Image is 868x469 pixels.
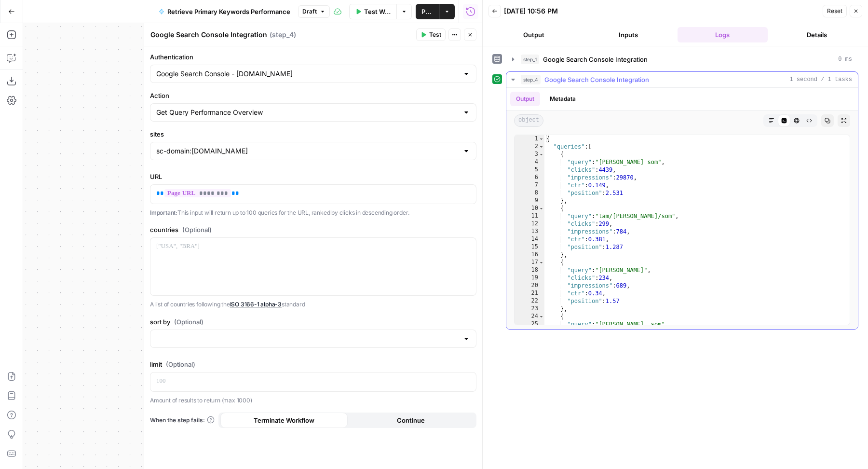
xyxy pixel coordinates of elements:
[515,174,544,181] div: 6
[544,92,582,106] button: Metadata
[515,290,544,297] div: 21
[174,317,203,327] span: (Optional)
[514,114,543,127] span: object
[515,235,544,243] div: 14
[150,359,476,369] label: limit
[302,7,317,16] span: Draft
[544,75,649,84] span: Google Search Console Integration
[789,75,852,84] span: 1 second / 1 tasks
[166,359,195,369] span: (Optional)
[539,151,544,158] span: Toggle code folding, rows 3 through 9
[515,251,544,259] div: 16
[515,297,544,305] div: 22
[150,396,476,405] p: Amount of results to return (max 1000)
[515,274,544,282] div: 19
[515,320,544,328] div: 25
[515,220,544,228] div: 12
[515,151,544,158] div: 3
[515,135,544,143] div: 1
[838,55,852,64] span: 0 ms
[416,4,439,19] button: Publish
[182,225,212,234] span: (Optional)
[521,55,539,64] span: step_1
[506,88,858,329] div: 1 second / 1 tasks
[349,4,397,19] button: Test Workflow
[539,259,544,266] span: Toggle code folding, rows 17 through 23
[678,27,768,42] button: Logs
[150,172,476,181] label: URL
[506,52,858,67] button: 0 ms
[506,72,858,87] button: 1 second / 1 tasks
[515,197,544,205] div: 9
[515,259,544,266] div: 17
[539,143,544,151] span: Toggle code folding, rows 2 through 4077
[515,228,544,235] div: 13
[510,92,540,106] button: Output
[515,205,544,212] div: 10
[150,91,476,100] label: Action
[150,129,476,139] label: sites
[521,75,541,84] span: step_4
[539,313,544,320] span: Toggle code folding, rows 24 through 30
[270,30,296,40] span: ( step_4 )
[421,7,433,16] span: Publish
[827,7,842,15] span: Reset
[539,135,544,143] span: Toggle code folding, rows 1 through 4078
[150,30,267,40] textarea: Google Search Console Integration
[150,208,476,218] p: This input will return up to 100 queries for the URL, ranked by clicks in descending order.
[429,30,441,39] span: Test
[254,415,314,425] span: Terminate Workflow
[150,209,177,216] strong: Important:
[153,4,296,19] button: Retrieve Primary Keywords Performance
[150,416,215,425] a: When the step fails:
[298,5,330,18] button: Draft
[150,300,476,309] p: A list of countries following the standard
[416,28,446,41] button: Test
[397,415,425,425] span: Continue
[150,317,476,327] label: sort by
[156,108,459,117] input: Get Query Performance Overview
[364,7,391,16] span: Test Workflow
[167,7,290,16] span: Retrieve Primary Keywords Performance
[156,69,459,79] input: Google Search Console - blog.hubspot.com
[515,243,544,251] div: 15
[156,146,459,156] input: sc-domain:blog.hubspot.com
[515,181,544,189] div: 7
[539,205,544,212] span: Toggle code folding, rows 10 through 16
[488,27,579,42] button: Output
[515,166,544,174] div: 5
[348,413,475,428] button: Continue
[515,313,544,320] div: 24
[543,55,648,64] span: Google Search Console Integration
[583,27,674,42] button: Inputs
[515,143,544,151] div: 2
[515,282,544,290] div: 20
[515,212,544,220] div: 11
[515,158,544,166] div: 4
[230,301,282,308] a: ISO 3166-1 alpha-3
[150,225,476,234] label: countries
[515,189,544,197] div: 8
[515,266,544,274] div: 18
[772,27,862,42] button: Details
[150,52,476,62] label: Authentication
[823,5,847,17] button: Reset
[515,305,544,313] div: 23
